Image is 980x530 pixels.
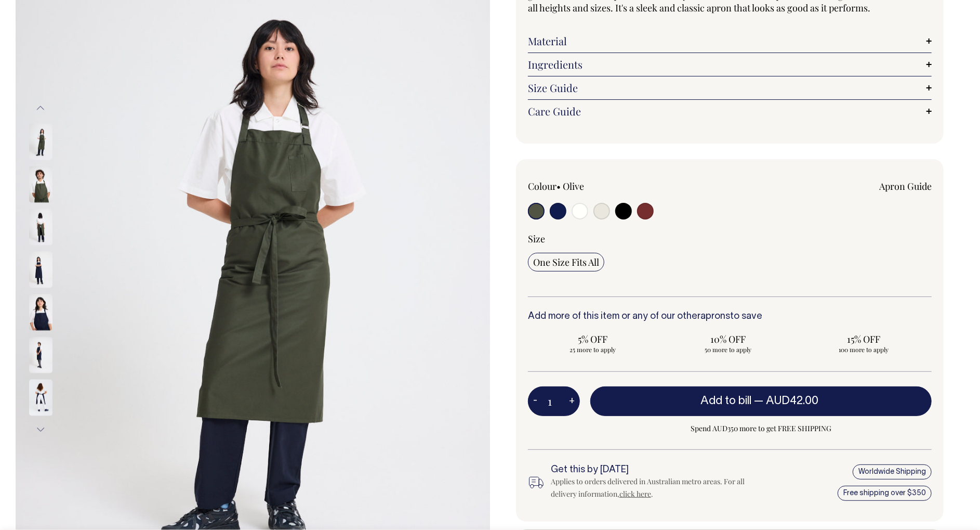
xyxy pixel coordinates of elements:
[619,489,651,499] a: click here
[590,422,932,435] span: Spend AUD350 more to get FREE SHIPPING
[754,396,822,406] span: —
[799,330,929,357] input: 15% OFF 100 more to apply
[29,251,52,288] img: dark-navy
[669,333,788,345] span: 10% OFF
[528,105,932,118] a: Care Guide
[29,123,52,160] img: olive
[533,256,599,268] span: One Size Fits All
[29,166,52,202] img: olive
[528,391,542,412] button: -
[33,418,48,442] button: Next
[551,465,748,475] h6: Get this by [DATE]
[804,333,923,345] span: 15% OFF
[528,58,932,71] a: Ingredients
[557,180,561,192] span: •
[551,475,748,500] div: Applies to orders delivered in Australian metro areas. For all delivery information, .
[669,345,788,354] span: 50 more to apply
[700,312,730,321] a: aprons
[664,330,793,357] input: 10% OFF 50 more to apply
[766,396,819,406] span: AUD42.00
[528,82,932,94] a: Size Guide
[29,379,52,416] img: dark-navy
[590,386,932,416] button: Add to bill —AUD42.00
[533,333,652,345] span: 5% OFF
[563,180,584,192] label: Olive
[528,330,657,357] input: 5% OFF 25 more to apply
[29,294,52,330] img: dark-navy
[29,209,52,245] img: olive
[528,180,690,192] div: Colour
[564,391,580,412] button: +
[528,35,932,47] a: Material
[528,253,604,272] input: One Size Fits All
[29,337,52,373] img: dark-navy
[701,396,752,406] span: Add to bill
[533,345,652,354] span: 25 more to apply
[528,312,932,322] h6: Add more of this item or any of our other to save
[33,97,48,120] button: Previous
[804,345,923,354] span: 100 more to apply
[879,180,932,192] a: Apron Guide
[528,232,932,245] div: Size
